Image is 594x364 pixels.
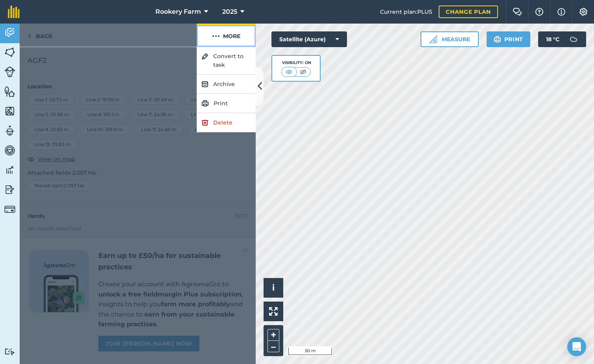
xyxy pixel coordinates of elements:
[201,79,208,89] img: svg+xml;base64,PHN2ZyB4bWxucz0iaHR0cDovL3d3dy53My5vcmcvMjAwMC9zdmciIHdpZHRoPSIxOCIgaGVpZ2h0PSIyNC...
[281,60,311,66] div: Visibility: On
[4,46,15,58] img: svg+xml;base64,PHN2ZyB4bWxucz0iaHR0cDovL3d3dy53My5vcmcvMjAwMC9zdmciIHdpZHRoPSI1NiIgaGVpZ2h0PSI2MC...
[264,278,283,298] button: i
[201,99,209,108] img: svg+xml;base64,PHN2ZyB4bWxucz0iaHR0cDovL3d3dy53My5vcmcvMjAwMC9zdmciIHdpZHRoPSIxOSIgaGVpZ2h0PSIyNC...
[271,31,347,47] button: Satellite (Azure)
[579,8,588,16] img: A cog icon
[197,75,256,94] button: Archive
[197,94,256,113] a: Print
[546,31,559,47] span: 18 ° C
[535,8,544,16] img: A question mark icon
[4,105,15,117] img: svg+xml;base64,PHN2ZyB4bWxucz0iaHR0cDovL3d3dy53My5vcmcvMjAwMC9zdmciIHdpZHRoPSI1NiIgaGVpZ2h0PSI2MC...
[201,118,208,127] img: svg+xml;base64,PHN2ZyB4bWxucz0iaHR0cDovL3d3dy53My5vcmcvMjAwMC9zdmciIHdpZHRoPSIxOCIgaGVpZ2h0PSIyNC...
[267,329,279,341] button: +
[197,47,256,75] button: Convert to task
[212,31,220,41] img: svg+xml;base64,PHN2ZyB4bWxucz0iaHR0cDovL3d3dy53My5vcmcvMjAwMC9zdmciIHdpZHRoPSIyMCIgaGVpZ2h0PSIyNC...
[284,68,294,76] img: svg+xml;base64,PHN2ZyB4bWxucz0iaHR0cDovL3d3dy53My5vcmcvMjAwMC9zdmciIHdpZHRoPSI1MCIgaGVpZ2h0PSI0MC...
[272,283,275,293] span: i
[4,86,15,97] img: svg+xml;base64,PHN2ZyB4bWxucz0iaHR0cDovL3d3dy53My5vcmcvMjAwMC9zdmciIHdpZHRoPSI1NiIgaGVpZ2h0PSI2MC...
[538,31,586,47] button: 18 °C
[222,7,237,16] span: 2025
[567,337,586,356] div: Open Intercom Messenger
[197,113,256,132] a: Delete
[557,7,565,16] img: svg+xml;base64,PHN2ZyB4bWxucz0iaHR0cDovL3d3dy53My5vcmcvMjAwMC9zdmciIHdpZHRoPSIxNyIgaGVpZ2h0PSIxNy...
[8,5,20,18] img: fieldmargin Logo
[4,27,15,38] img: svg+xml;base64,PD94bWwgdmVyc2lvbj0iMS4wIiBlbmNvZGluZz0idXRmLTgiPz4KPCEtLSBHZW5lcmF0b3I6IEFkb2JlIE...
[267,341,279,352] button: –
[4,145,15,156] img: svg+xml;base64,PD94bWwgdmVyc2lvbj0iMS4wIiBlbmNvZGluZz0idXRmLTgiPz4KPCEtLSBHZW5lcmF0b3I6IEFkb2JlIE...
[4,184,15,196] img: svg+xml;base64,PD94bWwgdmVyc2lvbj0iMS4wIiBlbmNvZGluZz0idXRmLTgiPz4KPCEtLSBHZW5lcmF0b3I6IEFkb2JlIE...
[197,24,256,47] button: More
[269,307,278,316] img: Four arrows, one pointing top left, one top right, one bottom right and the last bottom left
[429,35,437,43] img: Ruler icon
[487,31,531,47] button: Print
[380,7,432,16] span: Current plan : PLUS
[4,125,15,137] img: svg+xml;base64,PD94bWwgdmVyc2lvbj0iMS4wIiBlbmNvZGluZz0idXRmLTgiPz4KPCEtLSBHZW5lcmF0b3I6IEFkb2JlIE...
[4,348,15,355] img: svg+xml;base64,PD94bWwgdmVyc2lvbj0iMS4wIiBlbmNvZGluZz0idXRmLTgiPz4KPCEtLSBHZW5lcmF0b3I6IEFkb2JlIE...
[4,204,15,215] img: svg+xml;base64,PD94bWwgdmVyc2lvbj0iMS4wIiBlbmNvZGluZz0idXRmLTgiPz4KPCEtLSBHZW5lcmF0b3I6IEFkb2JlIE...
[566,31,581,47] img: svg+xml;base64,PD94bWwgdmVyc2lvbj0iMS4wIiBlbmNvZGluZz0idXRmLTgiPz4KPCEtLSBHZW5lcmF0b3I6IEFkb2JlIE...
[201,52,208,61] img: svg+xml;base64,PHN2ZyB4bWxucz0iaHR0cDovL3d3dy53My5vcmcvMjAwMC9zdmciIHdpZHRoPSIxOCIgaGVpZ2h0PSIyNC...
[494,35,501,44] img: svg+xml;base64,PHN2ZyB4bWxucz0iaHR0cDovL3d3dy53My5vcmcvMjAwMC9zdmciIHdpZHRoPSIxOSIgaGVpZ2h0PSIyNC...
[439,5,498,18] a: Change plan
[513,8,522,16] img: Two speech bubbles overlapping with the left bubble in the forefront
[4,66,15,77] img: svg+xml;base64,PD94bWwgdmVyc2lvbj0iMS4wIiBlbmNvZGluZz0idXRmLTgiPz4KPCEtLSBHZW5lcmF0b3I6IEFkb2JlIE...
[421,31,479,47] button: Measure
[4,164,15,176] img: svg+xml;base64,PD94bWwgdmVyc2lvbj0iMS4wIiBlbmNvZGluZz0idXRmLTgiPz4KPCEtLSBHZW5lcmF0b3I6IEFkb2JlIE...
[298,68,308,76] img: svg+xml;base64,PHN2ZyB4bWxucz0iaHR0cDovL3d3dy53My5vcmcvMjAwMC9zdmciIHdpZHRoPSI1MCIgaGVpZ2h0PSI0MC...
[155,7,201,16] span: Rookery Farm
